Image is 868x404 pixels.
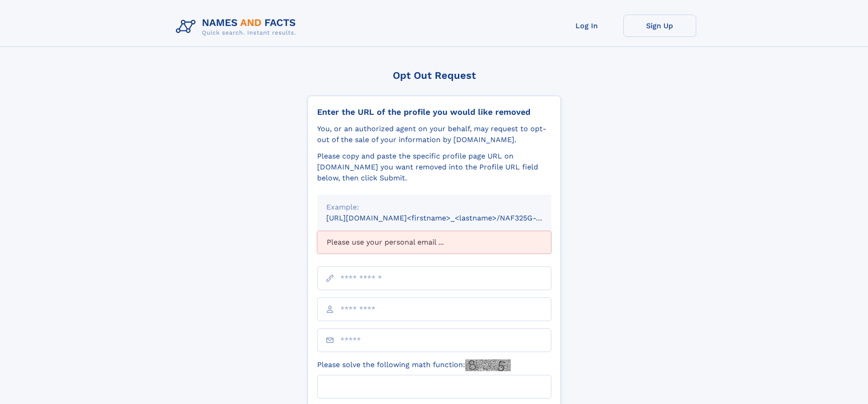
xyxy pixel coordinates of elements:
div: Enter the URL of the profile you would like removed [317,107,551,117]
small: [URL][DOMAIN_NAME]<firstname>_<lastname>/NAF325G-xxxxxxxx [326,214,569,222]
div: Opt Out Request [308,70,561,81]
div: Example: [326,202,542,213]
div: Please copy and paste the specific profile page URL on [DOMAIN_NAME] you want removed into the Pr... [317,151,551,184]
div: Please use your personal email ... [317,231,551,254]
a: Log In [550,15,623,37]
a: Sign Up [623,15,696,37]
label: Please solve the following math function: [317,359,511,371]
div: You, or an authorized agent on your behalf, may request to opt-out of the sale of your informatio... [317,123,551,145]
img: Logo Names and Facts [172,15,303,39]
